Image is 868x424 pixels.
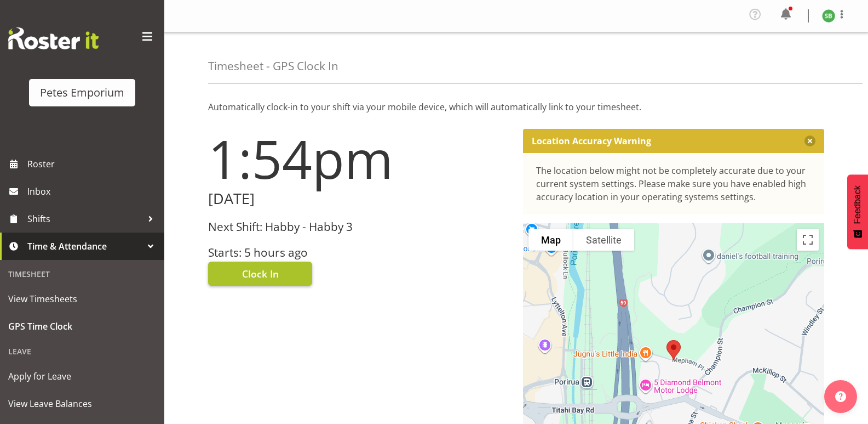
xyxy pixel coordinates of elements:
[8,291,156,307] span: View Timesheets
[532,135,651,146] p: Location Accuracy Warning
[3,285,162,313] a: View Timesheets
[853,185,863,224] span: Feedback
[3,263,162,285] div: Timesheet
[40,84,124,101] div: Petes Emporium
[27,211,142,227] span: Shifts
[835,391,846,402] img: help-xxl-2.png
[27,183,159,200] span: Inbox
[3,340,162,363] div: Leave
[8,368,156,385] span: Apply for Leave
[208,129,510,188] h1: 1:54pm
[3,390,162,417] a: View Leave Balances
[847,174,868,249] button: Feedback - Show survey
[208,221,510,233] h3: Next Shift: Habby - Habby 3
[208,60,338,72] h4: Timesheet - GPS Clock In
[242,267,279,281] span: Clock In
[822,9,835,22] img: stephanie-burden9828.jpg
[27,156,159,172] span: Roster
[8,395,156,412] span: View Leave Balances
[804,135,815,146] button: Close message
[208,100,824,114] p: Automatically clock-in to your shift via your mobile device, which will automatically link to you...
[208,246,510,259] h3: Starts: 5 hours ago
[208,190,510,207] h2: [DATE]
[797,229,819,251] button: Toggle fullscreen view
[8,318,156,335] span: GPS Time Clock
[3,363,162,390] a: Apply for Leave
[3,313,162,340] a: GPS Time Clock
[208,262,312,286] button: Clock In
[8,27,99,49] img: Rosterit website logo
[27,238,142,255] span: Time & Attendance
[573,229,634,251] button: Show satellite imagery
[528,229,573,251] button: Show street map
[536,164,812,203] div: The location below might not be completely accurate due to your current system settings. Please m...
